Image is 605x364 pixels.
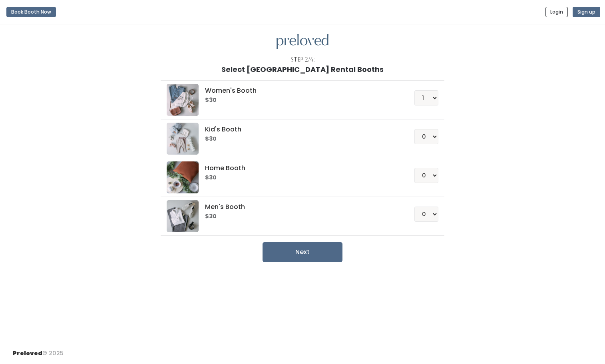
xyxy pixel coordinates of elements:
[291,56,315,64] div: Step 2/4:
[6,7,56,17] button: Book Booth Now
[205,165,395,172] h5: Home Booth
[205,97,395,103] h6: $30
[205,203,395,211] h5: Men's Booth
[167,200,199,232] img: preloved logo
[205,136,395,142] h6: $30
[263,242,342,262] button: Next
[205,213,395,220] h6: $30
[167,161,199,193] img: preloved logo
[167,84,199,116] img: preloved logo
[13,343,64,358] div: © 2025
[205,126,395,133] h5: Kid's Booth
[205,87,395,94] h5: Women's Booth
[205,175,395,181] h6: $30
[6,3,56,21] a: Book Booth Now
[277,34,328,50] img: preloved logo
[167,123,199,155] img: preloved logo
[545,7,568,17] button: Login
[221,66,384,74] h1: Select [GEOGRAPHIC_DATA] Rental Booths
[573,7,600,17] button: Sign up
[13,349,42,357] span: Preloved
